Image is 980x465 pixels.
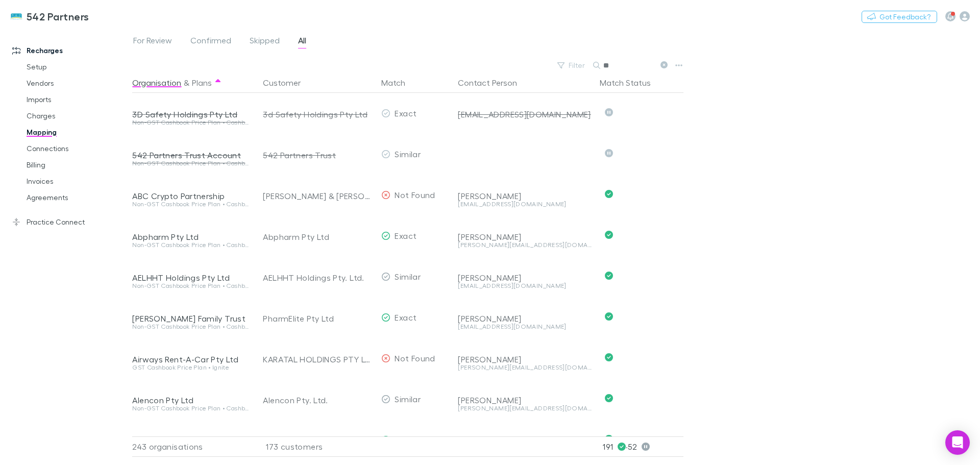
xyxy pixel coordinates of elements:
span: Confirmed [190,35,231,48]
a: Setup [16,59,138,75]
div: & [132,72,251,93]
div: [EMAIL_ADDRESS][DOMAIN_NAME] [458,283,592,289]
span: Exact [395,312,416,322]
div: [PERSON_NAME] Family Trust [132,313,251,324]
span: Skipped [250,35,280,48]
a: Recharges [2,42,138,59]
a: Imports [16,91,138,108]
svg: Confirmed [605,435,613,443]
div: Non-GST Cashbook Price Plan • Cashbook (Non-GST) Price Plan • cas360 [132,242,251,248]
img: 542 Partners's Logo [10,10,22,22]
div: [PERSON_NAME] [458,395,592,405]
div: [PERSON_NAME] [458,354,592,364]
button: Match [381,72,418,93]
svg: Confirmed [605,272,613,280]
button: Plans [192,72,212,93]
div: Non-GST Cashbook Price Plan • Cashbook (Non-GST) Price Plan • Payroll Cashbook Price Plan [132,405,251,411]
span: Similar [395,272,421,281]
div: Non-GST Cashbook Price Plan • Cashbook (Non-GST) Price Plan [132,160,251,166]
a: Agreements [16,189,138,206]
a: Vendors [16,75,138,91]
div: Non-GST Cashbook Price Plan • Cashbook (Non-GST) Price Plan [132,324,251,330]
button: Got Feedback? [862,11,937,23]
svg: Confirmed [605,353,613,361]
div: AELHHT Holdings Pty. Ltd. [263,257,373,298]
div: [PERSON_NAME] [458,273,592,283]
h3: 542 Partners [27,10,89,22]
div: PharmElite Pty Ltd [263,298,373,339]
div: 243 organisations [132,436,255,457]
div: KARATAL HOLDINGS PTY LTD [263,339,373,380]
span: Exact [395,231,416,240]
div: GST Cashbook Price Plan • Ignite [132,364,251,371]
div: AELHHT Holdings Pty Ltd [132,273,251,283]
div: Abpharm Pty Ltd [132,232,251,242]
div: [PERSON_NAME][EMAIL_ADDRESS][DOMAIN_NAME] [458,405,592,411]
a: Connections [16,140,138,157]
svg: Skipped [605,149,613,157]
div: [PERSON_NAME] [458,232,592,242]
span: Exact [395,435,416,445]
span: All [298,35,306,48]
div: Airways Rent-A-Car Pty Ltd [132,354,251,364]
span: Not Found [395,353,435,363]
button: Match Status [600,72,663,93]
div: 173 customers [255,436,377,457]
div: Abpharm Pty Ltd [263,216,373,257]
div: Open Intercom Messenger [945,430,970,455]
div: 3D Safety Holdings Pty Ltd [132,109,251,119]
a: 542 Partners [4,4,95,29]
button: Customer [263,72,313,93]
button: Organisation [132,72,181,93]
div: [PERSON_NAME] [458,191,592,201]
button: Contact Person [458,72,529,93]
a: Invoices [16,173,138,189]
div: 3d Safety Holdings Pty Ltd [263,94,373,135]
div: 542 Partners Trust Account [132,150,251,160]
svg: Confirmed [605,231,613,239]
div: Non-GST Cashbook Price Plan • Cashbook (Non-GST) Price Plan [132,201,251,207]
span: Not Found [395,190,435,200]
a: Charges [16,108,138,124]
button: Filter [552,59,591,71]
div: [PERSON_NAME] [458,313,592,324]
div: [EMAIL_ADDRESS][DOMAIN_NAME] [458,109,592,119]
div: Non-GST Cashbook Price Plan • Cashbook (Non-GST) Price Plan [132,283,251,289]
div: [EMAIL_ADDRESS][DOMAIN_NAME] [458,324,592,330]
span: For Review [133,35,172,48]
a: Practice Connect [2,214,138,230]
div: Non-GST Cashbook Price Plan • Cashbook (Non-GST) Price Plan • cas360 [132,119,251,126]
a: Mapping [16,124,138,140]
div: [PERSON_NAME] & [PERSON_NAME] & S [PERSON_NAME] T/as ABC Crypto Partnership [263,176,373,216]
svg: Confirmed [605,394,613,402]
div: ABC Crypto Partnership [132,191,251,201]
div: [PERSON_NAME][EMAIL_ADDRESS][DOMAIN_NAME] [458,242,592,248]
span: Similar [395,394,421,404]
div: [PERSON_NAME] Family Trust [132,436,251,446]
p: 191 · 52 [603,437,683,456]
a: Billing [16,157,138,173]
div: Alencon Pty. Ltd. [263,380,373,421]
div: [PERSON_NAME] Family Trust [263,421,373,461]
svg: Confirmed [605,312,613,321]
span: Similar [395,149,421,159]
div: [EMAIL_ADDRESS][DOMAIN_NAME] [458,201,592,207]
svg: Skipped [605,108,613,116]
div: 542 Partners Trust [263,135,373,176]
div: [PERSON_NAME] [458,436,592,446]
div: [PERSON_NAME][EMAIL_ADDRESS][DOMAIN_NAME] [458,364,592,371]
svg: Confirmed [605,190,613,198]
div: Alencon Pty Ltd [132,395,251,405]
span: Exact [395,108,416,118]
